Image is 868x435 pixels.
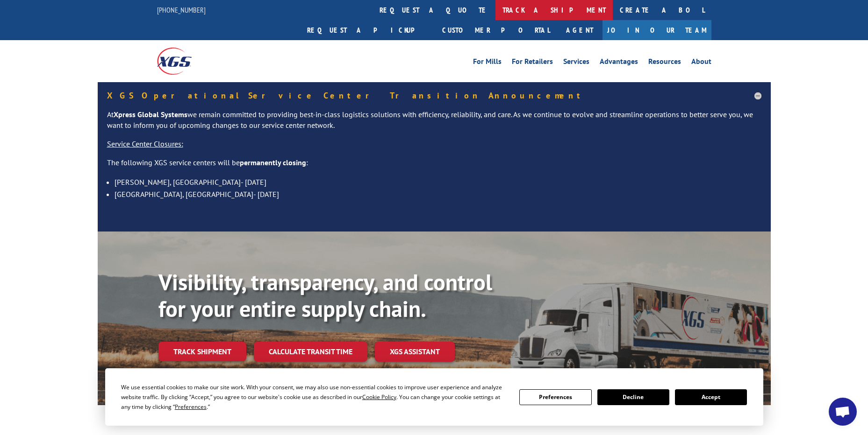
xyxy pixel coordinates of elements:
li: [GEOGRAPHIC_DATA], [GEOGRAPHIC_DATA]- [DATE] [115,188,761,200]
a: About [691,58,711,68]
strong: Xpress Global Systems [114,110,187,119]
a: Services [563,58,589,68]
div: Cookie Consent Prompt [105,368,763,426]
strong: permanently closing [240,158,306,167]
a: Open chat [829,398,857,426]
button: Accept [675,389,747,405]
a: For Mills [473,58,502,68]
a: Resources [648,58,681,68]
span: Cookie Policy [362,393,396,401]
a: Request a pickup [300,20,435,40]
p: At we remain committed to providing best-in-class logistics solutions with efficiency, reliabilit... [107,109,761,139]
a: Advantages [600,58,638,68]
a: Agent [557,20,603,40]
b: Visibility, transparency, and control for your entire supply chain. [158,267,492,323]
a: [PHONE_NUMBER] [157,5,206,14]
u: Service Center Closures: [107,139,183,148]
a: Calculate transit time [254,342,367,362]
a: XGS ASSISTANT [375,342,455,362]
a: Track shipment [158,342,246,361]
p: The following XGS service centers will be : [107,157,761,176]
button: Preferences [519,389,591,405]
h5: XGS Operational Service Center Transition Announcement [107,91,761,100]
a: Join Our Team [603,20,711,40]
div: We use essential cookies to make our site work. With your consent, we may also use non-essential ... [121,382,508,412]
button: Decline [597,389,669,405]
a: Customer Portal [435,20,557,40]
span: Preferences [175,403,207,411]
a: For Retailers [512,58,553,68]
li: [PERSON_NAME], [GEOGRAPHIC_DATA]- [DATE] [115,176,761,188]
